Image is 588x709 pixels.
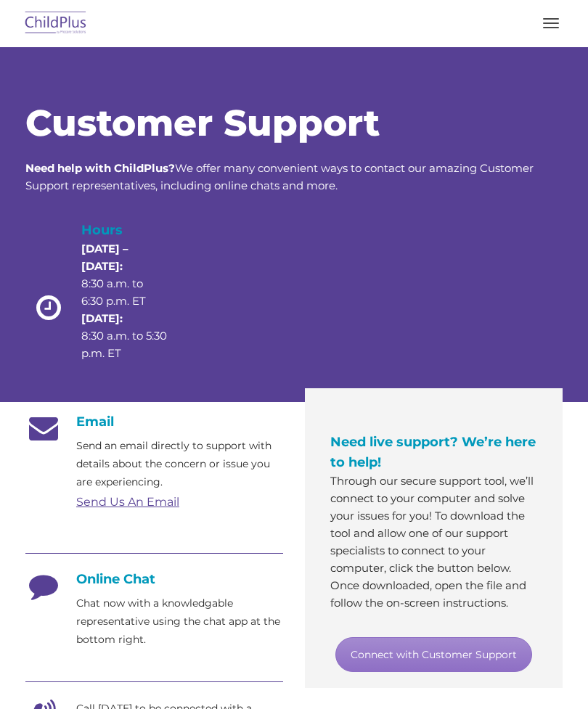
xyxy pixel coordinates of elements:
span: We offer many convenient ways to contact our amazing Customer Support representatives, including ... [25,161,534,192]
span: Need live support? We’re here to help! [330,434,536,470]
a: Connect with Customer Support [335,637,532,672]
h4: Hours [81,220,167,240]
h4: Email [25,414,283,430]
h4: Online Chat [25,571,283,587]
p: 8:30 a.m. to 6:30 p.m. ET 8:30 a.m. to 5:30 p.m. ET [81,240,167,362]
p: Through our secure support tool, we’ll connect to your computer and solve your issues for you! To... [330,472,537,612]
strong: [DATE] – [DATE]: [81,242,128,273]
img: ChildPlus by Procare Solutions [22,7,90,41]
p: Send an email directly to support with details about the concern or issue you are experiencing. [76,437,283,491]
p: Chat now with a knowledgable representative using the chat app at the bottom right. [76,594,283,649]
a: Send Us An Email [76,495,179,509]
span: Customer Support [25,101,380,145]
strong: Need help with ChildPlus? [25,161,175,175]
strong: [DATE]: [81,311,123,325]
